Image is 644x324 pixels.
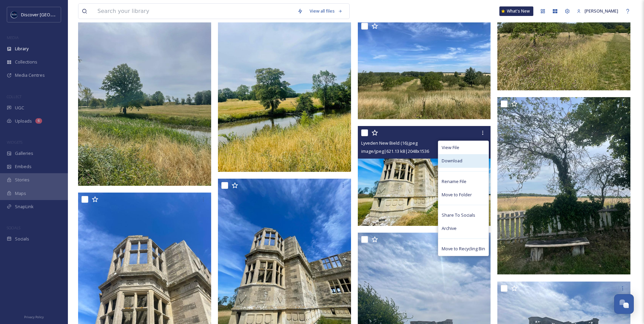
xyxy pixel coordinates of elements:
[442,225,457,232] span: Archive
[442,192,472,198] span: Move to Folder
[442,246,485,252] span: Move to Recycling Bin
[21,11,83,18] span: Discover [GEOGRAPHIC_DATA]
[78,8,211,186] img: Lyveden New Bield (22).jpeg
[7,225,20,230] span: SOCIALS
[15,177,30,183] span: Stories
[35,118,42,124] div: 6
[7,35,19,40] span: MEDIA
[15,190,26,197] span: Maps
[94,4,294,19] input: Search your library
[306,4,346,18] a: View all files
[15,236,29,242] span: Socials
[442,178,466,185] span: Rename File
[361,140,418,146] span: Lyveden New Bield (16).jpeg
[24,312,44,321] a: Privacy Policy
[7,140,22,145] span: WIDGETS
[11,11,18,18] img: Untitled%20design%20%282%29.png
[15,72,45,78] span: Media Centres
[15,163,32,170] span: Embeds
[15,105,24,111] span: UGC
[499,6,533,16] a: What's New
[573,4,622,18] a: [PERSON_NAME]
[442,158,462,164] span: Download
[442,144,459,151] span: View File
[15,203,34,210] span: SnapLink
[358,126,491,226] img: Lyveden New Bield (16).jpeg
[585,8,618,14] span: [PERSON_NAME]
[15,46,29,52] span: Library
[7,94,21,99] span: COLLECT
[614,294,634,314] button: Open Chat
[361,148,429,154] span: image/jpeg | 621.13 kB | 2048 x 1536
[15,118,32,124] span: Uploads
[442,212,475,218] span: Share To Socials
[15,150,33,157] span: Galleries
[24,315,44,319] span: Privacy Policy
[358,19,491,119] img: Lyveden New Bield (20).jpeg
[15,59,37,65] span: Collections
[497,97,630,274] img: Lyveden New Bield (19).jpeg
